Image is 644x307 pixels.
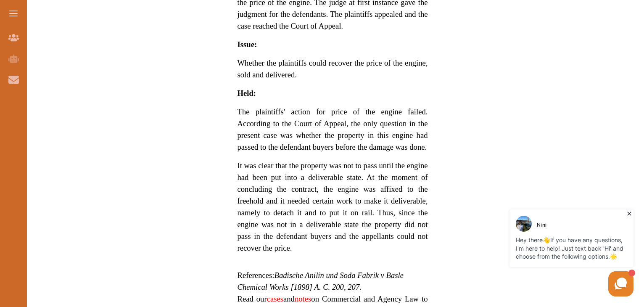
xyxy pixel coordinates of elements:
[238,58,428,79] span: Whether the plaintiffs could recover the price of the engine, sold and delivered.
[238,40,257,49] strong: Issue:
[442,207,636,299] iframe: HelpCrunch
[451,30,611,93] iframe: Reviews Badge Ribbon Widget
[238,107,428,151] span: The plaintiffs' action for price of the engine failed. According to the Court of Appeal, the only...
[238,161,428,252] span: It was clear that the property was not to pass until the engine had been put into a deliverable s...
[238,271,404,291] span: References:
[238,271,404,291] em: Badische Anilin und Soda Fabrik v Basle Chemical Works [1898] A. C. 200, 207.
[295,294,311,303] a: notes
[238,89,256,98] strong: Held:
[267,294,283,303] a: cases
